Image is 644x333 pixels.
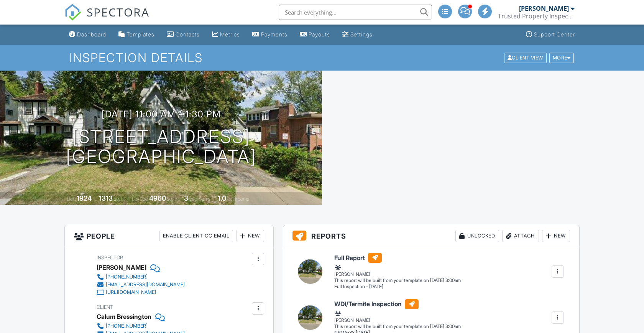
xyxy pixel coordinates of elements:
h6: Full Report [334,253,461,263]
a: Payments [249,28,291,42]
div: New [236,230,264,242]
a: [EMAIL_ADDRESS][DOMAIN_NAME] [97,281,185,288]
div: Enable Client CC Email [159,230,233,242]
span: Lot Size [132,196,148,202]
div: New [542,230,570,242]
div: This report will be built from your template on [DATE] 3:00am [334,323,461,330]
a: Settings [339,28,376,42]
span: Inspector [97,255,123,260]
div: 3 [184,194,188,202]
a: Contacts [164,28,203,42]
div: [EMAIL_ADDRESS][DOMAIN_NAME] [106,282,185,288]
a: Metrics [209,28,243,42]
div: Trusted Property Inspections, LLC [498,12,575,20]
div: [PERSON_NAME] [334,310,461,323]
div: Unlocked [455,230,499,242]
div: [PERSON_NAME] [97,262,146,273]
div: [PERSON_NAME] [519,5,569,12]
img: The Best Home Inspection Software - Spectora [64,4,81,21]
div: Payouts [309,31,330,38]
a: Templates [115,28,158,42]
div: Support Center [534,31,575,38]
div: Contacts [176,31,200,38]
a: Support Center [523,28,578,42]
span: Built [67,196,76,202]
h1: Inspection Details [69,51,575,64]
h3: Reports [283,225,579,247]
div: 1924 [77,194,92,202]
input: Search everything... [279,5,432,20]
a: Dashboard [66,28,109,42]
span: sq.ft. [167,196,177,202]
h1: [STREET_ADDRESS] [GEOGRAPHIC_DATA] [66,127,256,167]
a: [PHONE_NUMBER] [97,322,185,330]
span: Client [97,304,113,310]
div: 4960 [149,194,166,202]
span: bedrooms [189,196,210,202]
a: [PHONE_NUMBER] [97,273,185,281]
span: sq. ft. [114,196,125,202]
div: [PERSON_NAME] [334,264,461,277]
div: Calum Bressington [97,311,151,322]
div: [PHONE_NUMBER] [106,274,148,280]
a: Client View [503,54,549,60]
div: [PHONE_NUMBER] [106,323,148,329]
div: Client View [504,53,547,63]
div: Templates [127,31,154,38]
div: Payments [261,31,287,38]
div: [URL][DOMAIN_NAME] [106,289,156,295]
div: This report will be built from your template on [DATE] 3:00am [334,277,461,284]
div: Settings [350,31,373,38]
div: Attach [502,230,539,242]
a: Payouts [297,28,333,42]
span: bathrooms [227,196,249,202]
a: SPECTORA [64,10,149,26]
div: More [549,53,574,63]
h3: People [65,225,273,247]
span: SPECTORA [87,4,149,20]
h3: [DATE] 11:00 am - 1:30 pm [102,109,221,119]
div: 1.0 [218,194,226,202]
div: Metrics [220,31,240,38]
a: [URL][DOMAIN_NAME] [97,288,185,296]
div: 1313 [99,194,113,202]
div: Dashboard [77,31,106,38]
div: Full Inspection - [DATE] [334,284,461,290]
h6: WDI/Termite Inspection [334,299,461,309]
